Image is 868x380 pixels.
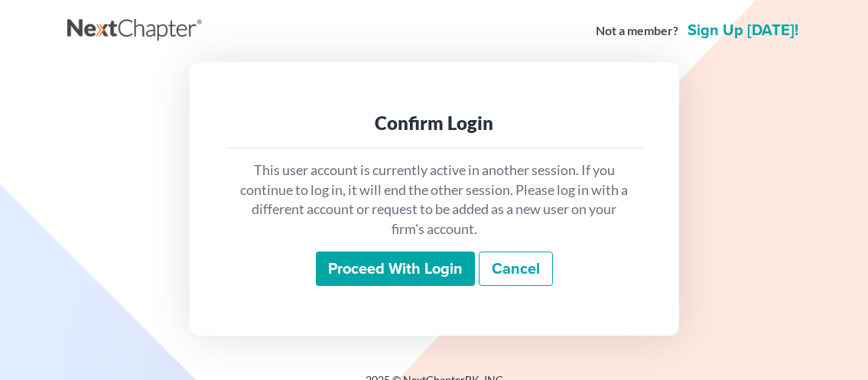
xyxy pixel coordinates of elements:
[239,161,630,239] p: This user account is currently active in another session. If you continue to log in, it will end ...
[239,111,630,135] div: Confirm Login
[596,22,678,40] strong: Not a member?
[684,23,801,38] a: Sign up [DATE]!
[479,252,553,287] a: Cancel
[316,252,475,287] input: Proceed with login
